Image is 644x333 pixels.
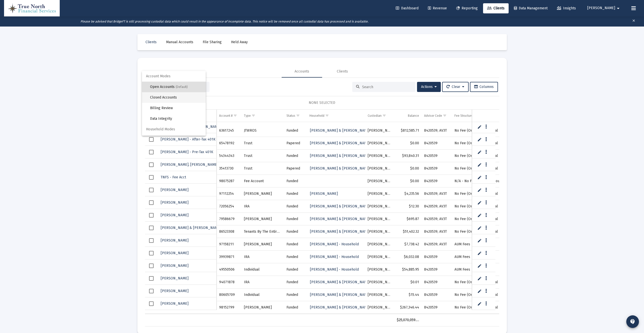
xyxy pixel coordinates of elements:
[150,113,202,124] span: Data Integrity
[150,135,202,145] span: Households
[142,71,206,82] span: Account Modes
[150,92,202,103] span: Closed Accounts
[150,103,202,113] span: Billing Review
[176,85,188,89] span: (Default)
[142,124,206,135] span: Household Modes
[150,82,202,92] span: Open Accounts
